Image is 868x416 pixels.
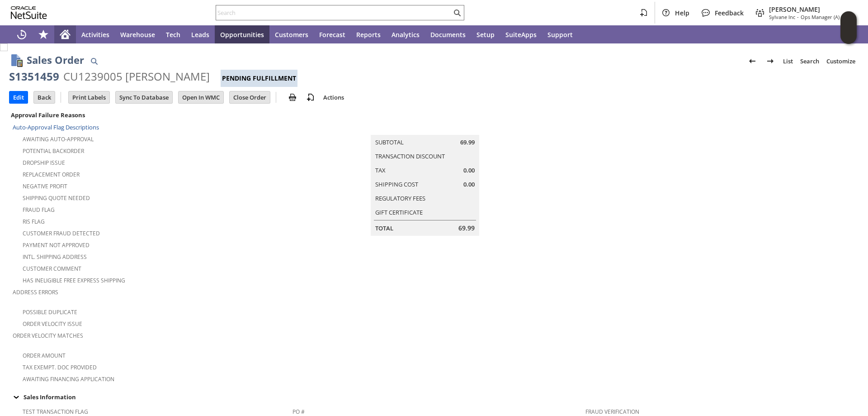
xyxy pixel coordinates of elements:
div: Sales Information [9,391,855,403]
input: Close Order [230,91,270,103]
a: Negative Profit [23,182,67,190]
a: Recent Records [11,25,33,43]
a: Actions [320,93,348,101]
a: Possible Duplicate [23,308,77,316]
input: Search [216,7,452,18]
input: Edit [9,91,28,103]
a: PO # [292,408,305,416]
a: Setup [471,25,500,43]
div: Pending Fulfillment [221,70,297,87]
span: Oracle Guided Learning Widget. To move around, please hold and drag [840,28,857,44]
span: Opportunities [220,30,264,39]
span: Sylvane Inc [769,14,795,20]
a: Leads [186,25,215,43]
a: List [779,54,797,68]
svg: Shortcuts [38,29,49,40]
a: Intl. Shipping Address [23,253,87,261]
input: Open In WMC [179,91,223,103]
span: Documents [430,30,466,39]
span: Leads [191,30,209,39]
a: Order Velocity Issue [23,320,82,328]
span: Reports [356,30,381,39]
a: Order Amount [23,352,66,359]
a: Order Velocity Matches [13,332,83,339]
span: Feedback [715,9,744,17]
a: Opportunities [215,25,269,43]
span: Tech [166,30,180,39]
a: Awaiting Auto-Approval [23,135,94,143]
a: Search [797,54,823,68]
a: Activities [76,25,115,43]
img: Quick Find [89,56,99,67]
div: CU1239005 [PERSON_NAME] [63,69,210,84]
span: Analytics [392,30,420,39]
img: print.svg [287,92,298,103]
a: Dropship Issue [23,159,65,167]
a: Fraud Flag [23,206,55,214]
span: Warehouse [120,30,155,39]
a: Fraud Verification [585,408,639,416]
span: - [797,14,799,20]
input: Sync To Database [116,91,172,103]
span: Setup [476,30,495,39]
span: 69.99 [458,224,475,233]
span: Ops Manager (A) (F2L) [801,14,852,20]
a: Subtotal [375,138,404,146]
a: Total [375,224,393,232]
img: Previous [747,56,758,67]
a: Auto-Approval Flag Descriptions [13,123,99,131]
a: Warehouse [115,25,160,43]
a: Reports [351,25,386,43]
a: Home [54,25,76,43]
svg: logo [11,6,47,19]
img: add-record.svg [305,92,316,103]
a: Tax Exempt. Doc Provided [23,363,97,371]
div: Shortcuts [33,25,54,43]
caption: Summary [371,120,479,135]
a: Test Transaction Flag [23,408,88,416]
a: SuiteApps [500,25,542,43]
a: Replacement Order [23,171,80,178]
a: Gift Certificate [375,208,423,216]
span: Forecast [319,30,345,39]
a: RIS flag [23,218,45,225]
a: Customize [823,54,859,68]
a: Shipping Cost [375,180,418,188]
a: Tax [375,166,386,174]
input: Print Labels [69,91,109,103]
span: Customers [275,30,308,39]
img: Next [765,56,776,67]
div: S1351459 [9,69,59,84]
span: SuiteApps [505,30,537,39]
svg: Search [452,7,462,18]
a: Customers [269,25,314,43]
span: [PERSON_NAME] [769,5,852,14]
a: Potential Backorder [23,147,84,155]
a: Regulatory Fees [375,194,425,202]
span: 0.00 [463,166,475,175]
input: Back [34,91,55,103]
td: Sales Information [9,391,859,403]
span: Support [547,30,573,39]
span: Help [675,9,689,17]
a: Forecast [314,25,351,43]
a: Documents [425,25,471,43]
a: Awaiting Financing Application [23,375,114,383]
div: Approval Failure Reasons [9,109,289,121]
span: Activities [81,30,109,39]
a: Address Errors [13,288,58,296]
a: Support [542,25,578,43]
a: Tech [160,25,186,43]
a: Customer Comment [23,265,81,273]
svg: Recent Records [16,29,27,40]
a: Customer Fraud Detected [23,230,100,237]
a: Shipping Quote Needed [23,194,90,202]
svg: Home [60,29,71,40]
h1: Sales Order [27,53,84,67]
a: Analytics [386,25,425,43]
a: Transaction Discount [375,152,445,160]
iframe: Click here to launch Oracle Guided Learning Help Panel [840,11,857,44]
a: Payment not approved [23,241,90,249]
span: 69.99 [460,138,475,147]
a: Has Ineligible Free Express Shipping [23,277,125,284]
